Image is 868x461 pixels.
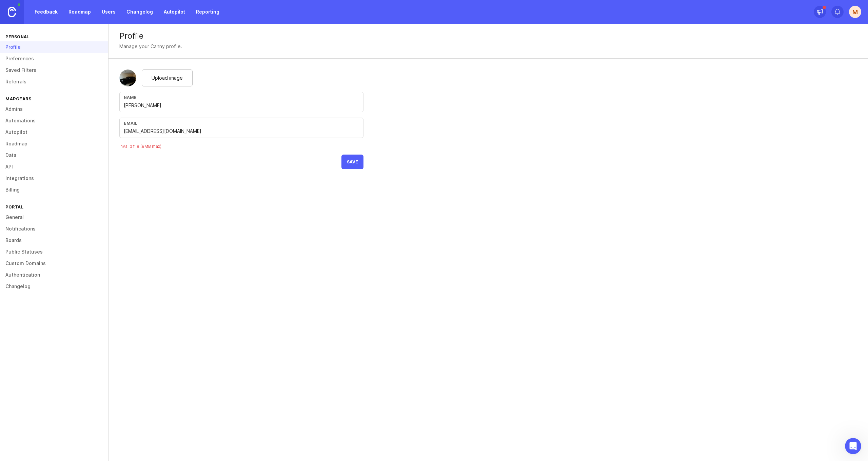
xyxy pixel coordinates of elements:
div: Invalid file (8MB max) [119,143,363,149]
div: Canny Bot says… [5,62,130,92]
div: Hi there! Canny Bot speaking. I’m here to answer your questions, but you’ll always have the optio... [5,26,111,61]
h1: Canny Bot [33,3,60,8]
span: Save [347,159,358,164]
button: Start recording [43,217,48,222]
a: Changelog [122,6,157,18]
div: Canny Bot says… [5,26,130,62]
a: Roadmap [64,6,95,18]
img: Canny Home [8,7,16,17]
a: Users [98,6,120,18]
div: Canny Bot • Just now [11,78,55,82]
div: Name [124,95,359,100]
p: The team can also help [33,8,84,15]
span: Upload image [152,74,183,82]
div: Close [119,3,131,15]
button: M [849,6,861,18]
div: How can I help?Canny Bot • Just now [5,62,54,77]
div: Profile [119,32,857,40]
a: Reporting [192,6,223,18]
img: Mouhamadou Sy [119,69,136,86]
div: How can I help? [11,66,48,73]
a: Autopilot [160,6,189,18]
button: Home [106,3,119,16]
a: Feedback [31,6,62,18]
div: Manage your Canny profile. [119,43,182,50]
button: Gif picker [21,217,27,222]
button: Emoji picker [11,217,16,222]
button: Save [341,155,363,169]
iframe: Intercom live chat [845,438,861,454]
div: Hi there! Canny Bot speaking. I’m here to answer your questions, but you’ll always have the optio... [11,31,106,57]
button: Send a message… [116,214,127,225]
textarea: Ask a question… [6,202,130,214]
button: go back [4,3,17,16]
div: Email [124,121,359,126]
img: Profile image for Canny Bot [19,4,30,15]
button: Upload attachment [32,217,38,222]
